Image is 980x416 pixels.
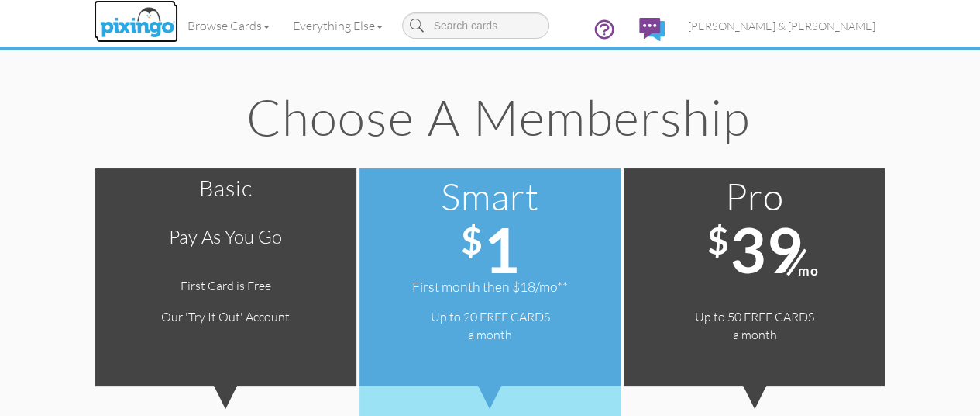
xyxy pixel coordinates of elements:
input: Search cards [402,12,549,39]
span: [PERSON_NAME] & [PERSON_NAME] [688,19,875,33]
span: 1 [483,212,519,286]
h2: Basic [103,176,349,201]
div: First month then $18/mo** [359,277,621,296]
div: a month [359,326,621,344]
a: Everything Else [281,6,394,45]
h1: Choose a Membership [121,89,875,144]
img: comments.svg [639,18,665,41]
a: [PERSON_NAME] & [PERSON_NAME] [676,6,887,46]
sup: $ [460,218,483,262]
div: Our 'Try It Out' Account [95,308,356,326]
span: 39 [729,212,802,286]
a: Browse Cards [176,6,281,45]
div: a month [624,326,885,344]
h3: Pay as you go [107,227,345,247]
img: pixingo logo [96,4,178,43]
sup: $ [707,218,729,262]
div: First Card is Free [95,277,356,295]
div: Up to 20 FREE CARDS [359,308,621,326]
h2: Smart [367,176,613,217]
h2: Pro [631,176,877,217]
div: Up to 50 FREE CARDS [624,308,885,326]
